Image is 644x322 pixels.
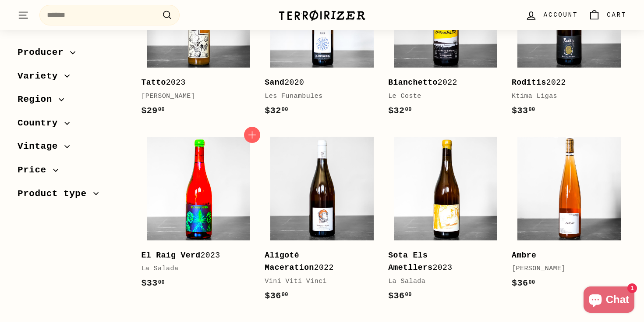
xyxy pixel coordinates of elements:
button: Producer [18,43,127,67]
a: Aligoté Maceration2022Vini Viti Vinci [265,131,379,312]
span: $32 [388,106,412,116]
button: Product type [18,184,127,208]
div: La Salada [141,264,247,274]
span: $36 [265,291,288,301]
div: 2023 [388,249,494,275]
a: Ambre [PERSON_NAME] [512,131,626,300]
span: $29 [141,106,165,116]
div: Le Coste [388,91,494,102]
sup: 00 [405,292,412,298]
div: 2023 [141,76,247,89]
div: Les Funambules [265,91,371,102]
a: El Raig Verd2023La Salada [141,131,256,300]
span: Region [18,92,59,107]
button: Country [18,114,127,137]
button: Region [18,90,127,114]
span: $36 [388,291,412,301]
div: 2022 [265,249,371,275]
b: Sand [265,78,284,87]
a: Cart [583,2,632,28]
sup: 00 [158,279,165,286]
b: Roditis [512,78,546,87]
span: Variety [18,69,64,84]
div: Vini Viti Vinci [265,276,371,287]
b: El Raig Verd [141,251,200,260]
b: Tatto [141,78,166,87]
span: Price [18,163,53,178]
span: Product type [18,186,93,201]
sup: 00 [528,279,535,286]
div: Ktima Ligas [512,91,618,102]
b: Sota Els Ametllers [388,251,432,272]
div: La Salada [388,276,494,287]
span: Cart [607,10,626,20]
span: $36 [512,278,535,288]
span: Vintage [18,139,64,154]
sup: 00 [158,107,165,113]
div: 2023 [141,249,247,262]
span: Account [544,10,578,20]
div: 2020 [265,76,371,89]
span: $33 [512,106,535,116]
span: $33 [141,278,165,288]
sup: 00 [282,292,288,298]
sup: 00 [405,107,412,113]
div: [PERSON_NAME] [512,264,618,274]
span: Country [18,116,64,131]
div: [PERSON_NAME] [141,91,247,102]
button: Price [18,161,127,184]
b: Bianchetto [388,78,438,87]
span: Producer [18,45,70,60]
span: $32 [265,106,288,116]
inbox-online-store-chat: Shopify online store chat [581,286,637,315]
b: Ambre [512,251,536,260]
sup: 00 [528,107,535,113]
div: 2022 [388,76,494,89]
a: Sota Els Ametllers2023La Salada [388,131,503,312]
b: Aligoté Maceration [265,251,314,272]
a: Account [520,2,583,28]
button: Variety [18,67,127,90]
sup: 00 [282,107,288,113]
div: 2022 [512,76,618,89]
button: Vintage [18,137,127,161]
